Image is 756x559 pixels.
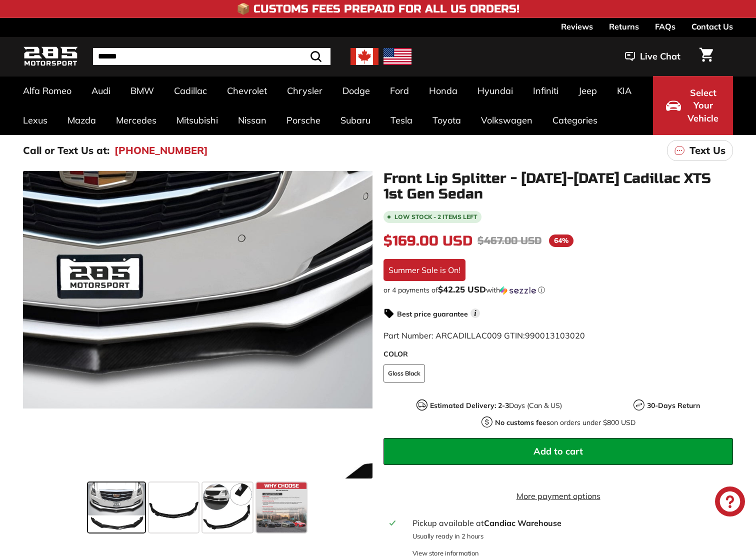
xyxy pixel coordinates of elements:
a: Dodge [332,76,380,105]
img: Sezzle [500,286,536,295]
strong: No customs fees [495,418,550,427]
label: COLOR [383,349,733,359]
span: $169.00 USD [383,232,472,249]
span: Part Number: ARCADILLAC009 GTIN: [383,330,585,340]
span: 990013103020 [525,330,585,340]
div: Pickup available at [412,517,727,529]
button: Live Chat [612,44,693,69]
strong: 30-Days Return [647,401,700,410]
a: Subaru [330,105,380,135]
div: Summer Sale is On! [383,259,465,281]
a: Honda [419,76,467,105]
a: [PHONE_NUMBER] [114,143,208,158]
input: Search [93,48,330,65]
a: Text Us [667,140,733,161]
a: Cart [693,39,719,73]
a: Jeep [568,76,607,105]
a: Alfa Romeo [13,76,81,105]
a: Categories [542,105,607,135]
span: $42.25 USD [438,284,486,294]
div: or 4 payments of$42.25 USDwithSezzle Click to learn more about Sezzle [383,285,733,295]
a: FAQs [655,18,675,35]
p: Call or Text Us at: [23,143,109,158]
span: i [470,308,480,318]
a: Porsche [276,105,330,135]
strong: Candiac Warehouse [484,518,561,528]
a: Volkswagen [471,105,542,135]
a: Audi [81,76,120,105]
a: Chevrolet [217,76,277,105]
span: 64% [549,234,573,247]
a: Reviews [561,18,593,35]
a: Nissan [228,105,276,135]
p: on orders under $800 USD [495,417,635,428]
p: Usually ready in 2 hours [412,531,727,541]
h4: 📦 Customs Fees Prepaid for All US Orders! [236,3,519,15]
a: Chrysler [277,76,332,105]
a: KIA [607,76,641,105]
button: Select Your Vehicle [653,76,733,135]
inbox-online-store-chat: Shopify online store chat [712,486,748,519]
a: Hyundai [467,76,523,105]
h1: Front Lip Splitter - [DATE]-[DATE] Cadillac XTS 1st Gen Sedan [383,171,733,202]
p: Days (Can & US) [430,400,562,411]
span: $467.00 USD [477,234,541,247]
strong: Estimated Delivery: 2-3 [430,401,509,410]
span: Add to cart [533,445,583,457]
a: Ford [380,76,419,105]
a: Mercedes [106,105,166,135]
a: Mitsubishi [166,105,228,135]
div: or 4 payments of with [383,285,733,295]
a: Lexus [13,105,57,135]
a: Mazda [57,105,106,135]
a: Toyota [422,105,471,135]
strong: Best price guarantee [397,309,468,318]
div: View store information [412,548,479,558]
span: Live Chat [640,50,680,63]
a: Tesla [380,105,422,135]
a: Cadillac [164,76,217,105]
a: Infiniti [523,76,568,105]
img: Logo_285_Motorsport_areodynamics_components [23,45,78,68]
a: Contact Us [691,18,733,35]
a: More payment options [383,490,733,502]
a: BMW [120,76,164,105]
span: Low stock - 2 items left [394,214,477,220]
a: Returns [609,18,639,35]
button: Add to cart [383,438,733,465]
p: Text Us [689,143,725,158]
span: Select Your Vehicle [686,86,720,125]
